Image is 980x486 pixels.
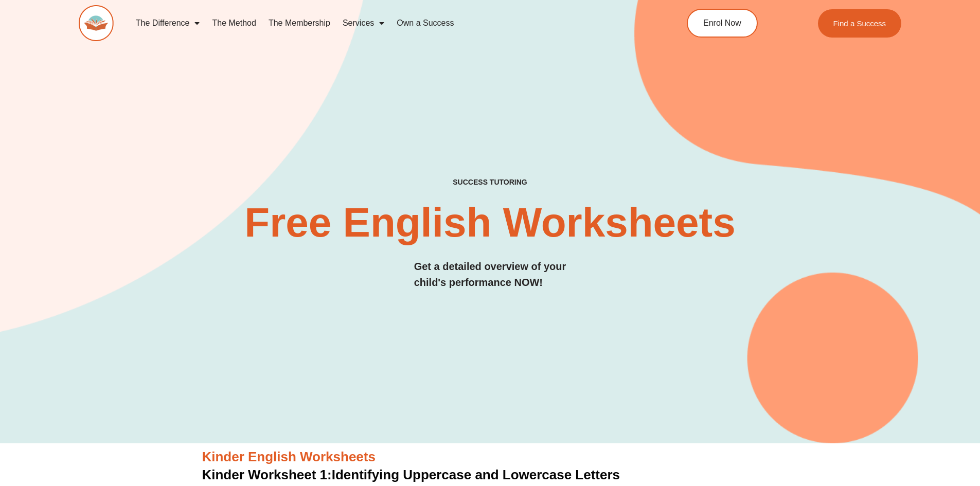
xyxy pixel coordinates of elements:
a: Kinder Worksheet 1:Identifying Uppercase and Lowercase Letters [202,467,620,482]
nav: Menu [130,11,640,35]
h3: Kinder English Worksheets [202,448,778,466]
a: The Difference [130,11,206,35]
a: The Membership [262,11,336,35]
h4: SUCCESS TUTORING​ [368,178,612,187]
a: Own a Success [390,11,460,35]
h3: Get a detailed overview of your child's performance NOW! [414,259,566,291]
span: Find a Success [833,20,886,27]
h2: Free English Worksheets​ [219,202,762,243]
a: Enrol Now [687,9,758,38]
a: Services [336,11,390,35]
a: The Method [206,11,262,35]
a: Find a Success [818,9,902,38]
span: Enrol Now [703,19,741,27]
span: Kinder Worksheet 1: [202,467,332,482]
